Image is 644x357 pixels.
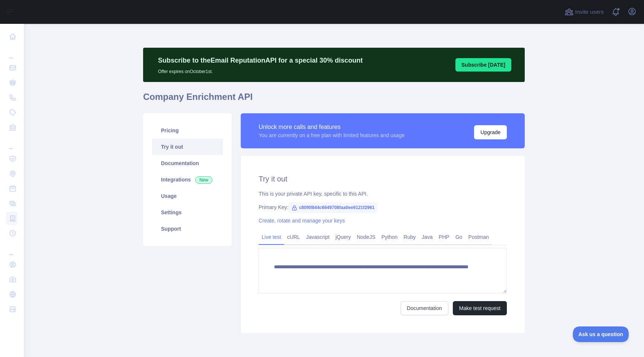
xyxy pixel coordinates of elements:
[453,301,507,315] button: Make test request
[259,132,405,139] div: You are currently on a free plan with limited features and usage
[573,326,629,342] iframe: Toggle Customer Support
[259,218,345,224] a: Create, rotate and manage your keys
[401,301,448,315] a: Documentation
[288,202,378,213] span: c80f6f844c6649708faa0ee9121f2961
[401,231,419,243] a: Ruby
[152,122,223,139] a: Pricing
[152,139,223,155] a: Try it out
[563,6,605,18] button: Invite users
[259,231,284,243] a: Live test
[143,91,525,109] h1: Company Enrichment API
[419,231,436,243] a: Java
[474,125,507,139] button: Upgrade
[152,221,223,237] a: Support
[259,203,507,211] div: Primary Key:
[152,204,223,221] a: Settings
[6,136,18,151] div: ...
[152,188,223,204] a: Usage
[378,231,401,243] a: Python
[152,155,223,171] a: Documentation
[152,171,223,188] a: Integrations New
[575,8,604,16] span: Invite users
[158,66,363,75] p: Offer expires on October 1st.
[452,231,465,243] a: Go
[332,231,354,243] a: jQuery
[436,231,452,243] a: PHP
[6,45,18,60] div: ...
[259,123,405,132] div: Unlock more calls and features
[465,231,492,243] a: Postman
[259,190,507,198] div: This is your private API key, specific to this API.
[6,241,18,256] div: ...
[284,231,303,243] a: cURL
[195,176,212,184] span: New
[354,231,378,243] a: NodeJS
[303,231,332,243] a: Javascript
[455,58,511,72] button: Subscribe [DATE]
[259,174,507,184] h2: Try it out
[158,55,363,66] p: Subscribe to the Email Reputation API for a special 30 % discount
